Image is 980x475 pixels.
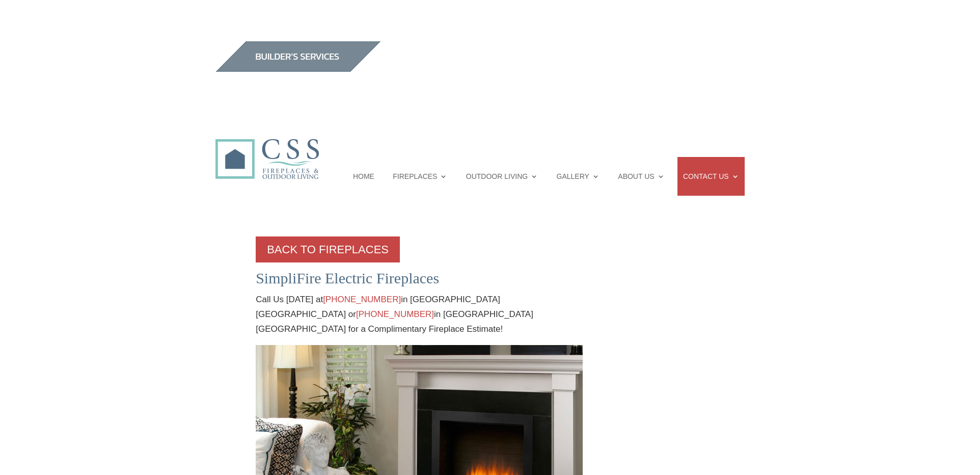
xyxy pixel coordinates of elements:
p: Call Us [DATE] at in [GEOGRAPHIC_DATA] [GEOGRAPHIC_DATA] or in [GEOGRAPHIC_DATA] [GEOGRAPHIC_DATA... [256,293,583,346]
a: FIREPLACES [393,157,447,196]
a: [PHONE_NUMBER] [356,309,434,319]
h2: SimpliFire Electric Fireplaces [256,269,583,293]
img: builders_btn [215,41,381,72]
a: builder services construction supply [215,64,381,74]
img: CSS Fireplaces & Outdoor Living (Formerly Construction Solutions & Supply)- Jacksonville Ormond B... [215,111,319,184]
a: ABOUT US [618,157,664,196]
a: OUTDOOR LIVING [466,157,538,196]
a: CONTACT US [683,157,739,196]
a: HOME [353,157,374,196]
a: GALLERY [557,157,600,196]
a: [PHONE_NUMBER] [323,295,401,304]
a: BACK TO FIREPLACES [256,236,400,262]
